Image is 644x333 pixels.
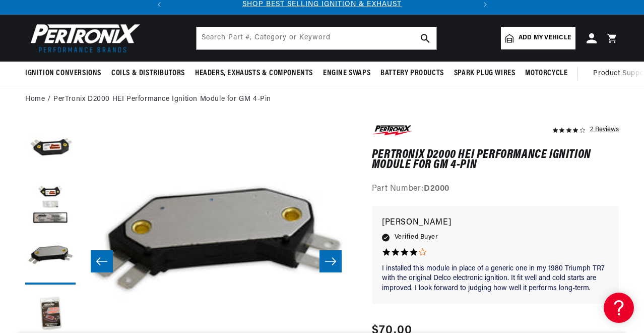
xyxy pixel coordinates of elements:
button: Load image 2 in gallery view [25,179,76,229]
button: search button [414,27,436,49]
a: PerTronix D2000 HEI Performance Ignition Module for GM 4-Pin [53,94,271,105]
div: Part Number: [372,183,619,196]
div: 2 Reviews [590,123,619,135]
p: [PERSON_NAME] [382,216,609,230]
nav: breadcrumbs [25,94,619,105]
button: Load image 1 in gallery view [25,123,76,174]
summary: Ignition Conversions [25,62,106,85]
span: Headers, Exhausts & Components [195,68,313,79]
summary: Engine Swaps [318,62,375,85]
span: Motorcycle [525,68,567,79]
a: SHOP BEST SELLING IGNITION & EXHAUST [242,1,402,8]
p: I installed this module in place of a generic one in my 1980 Triumph TR7 with the original Delco ... [382,264,609,294]
span: Battery Products [380,68,444,79]
span: Coils & Distributors [111,68,185,79]
summary: Battery Products [375,62,449,85]
img: Pertronix [25,21,141,55]
span: Ignition Conversions [25,68,101,79]
summary: Coils & Distributors [106,62,190,85]
span: Add my vehicle [519,33,571,43]
span: Verified Buyer [395,232,438,243]
strong: D2000 [424,185,449,193]
button: Slide right [319,250,342,272]
input: Search Part #, Category or Keyword [197,27,436,49]
button: Load image 3 in gallery view [25,234,76,285]
span: Spark Plug Wires [454,68,516,79]
button: Slide left [91,250,113,272]
h1: PerTronix D2000 HEI Performance Ignition Module for GM 4-Pin [372,150,619,171]
summary: Motorcycle [520,62,572,85]
summary: Headers, Exhausts & Components [190,62,318,85]
summary: Spark Plug Wires [449,62,521,85]
a: Home [25,94,45,105]
span: Engine Swaps [323,68,370,79]
a: Add my vehicle [501,27,575,49]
